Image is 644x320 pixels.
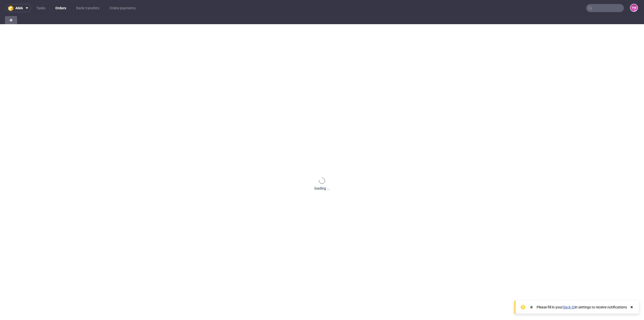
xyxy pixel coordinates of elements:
a: Tasks [33,4,48,12]
img: logo [8,5,15,11]
a: Slack ID [562,305,575,309]
a: Orders [52,4,69,12]
div: loading ... [314,186,330,191]
button: ama [6,4,31,12]
span: ama [15,6,23,10]
figcaption: PM [630,4,637,11]
img: Slack [529,305,534,310]
a: Online payments [106,4,139,12]
a: Bank transfers [73,4,102,12]
div: Please fill in your in settings to receive notifications [537,305,627,310]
